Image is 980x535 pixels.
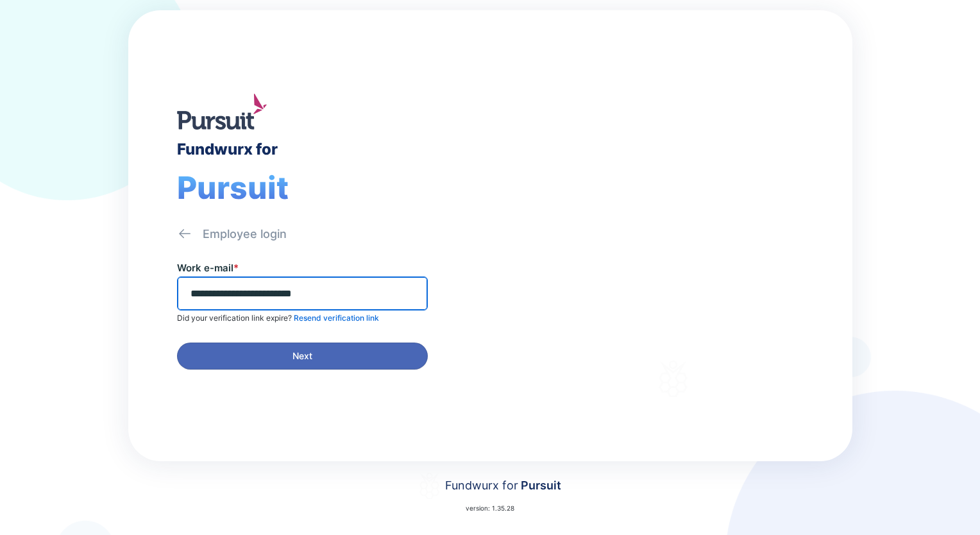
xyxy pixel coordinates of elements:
span: Pursuit [177,169,289,207]
span: Next [292,350,312,362]
div: Fundwurx for [445,477,561,495]
span: Pursuit [518,479,561,492]
label: Work e-mail [177,262,239,274]
div: Fundwurx for [177,140,278,158]
span: Resend verification link [294,313,379,323]
div: Fundwurx [563,198,711,228]
button: Next [177,343,428,369]
div: Thank you for choosing Fundwurx as your partner in driving positive social impact! [563,255,783,291]
p: Did your verification link expire? [177,313,379,323]
div: Employee login [203,226,287,242]
p: version: 1.35.28 [466,503,514,513]
img: logo.jpg [177,94,267,130]
div: Welcome to [563,180,664,192]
